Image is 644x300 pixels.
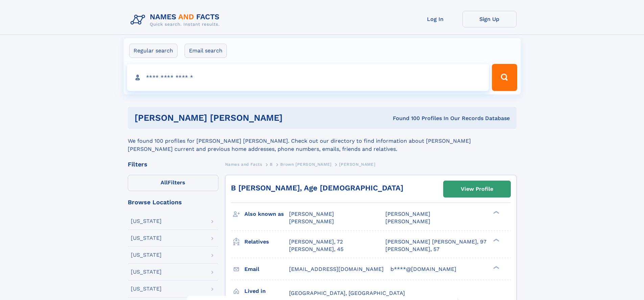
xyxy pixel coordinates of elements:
a: [PERSON_NAME], 57 [385,246,439,253]
span: [EMAIL_ADDRESS][DOMAIN_NAME] [289,266,384,272]
span: [PERSON_NAME] [289,211,334,217]
h3: Relatives [244,236,289,248]
img: Logo Names and Facts [128,11,225,29]
button: Search Button [492,64,517,91]
a: View Profile [444,181,510,197]
span: [GEOGRAPHIC_DATA], [GEOGRAPHIC_DATA] [289,290,405,296]
h3: Also known as [244,208,289,220]
div: ❯ [492,238,500,242]
div: We found 100 profiles for [PERSON_NAME] [PERSON_NAME]. Check out our directory to find informatio... [128,129,517,153]
h3: Email [244,263,289,275]
input: search input [127,64,489,91]
div: Browse Locations [128,199,218,205]
div: View Profile [461,181,493,197]
div: [US_STATE] [131,286,162,292]
span: Brown [PERSON_NAME] [280,162,331,167]
div: Filters [128,161,218,167]
a: B [270,160,273,168]
a: Sign Up [462,11,517,27]
span: [PERSON_NAME] [339,162,375,167]
span: [PERSON_NAME] [289,218,334,225]
span: [PERSON_NAME] [385,218,430,225]
a: [PERSON_NAME] [PERSON_NAME], 97 [385,238,486,246]
div: [US_STATE] [131,269,162,275]
div: [US_STATE] [131,252,162,258]
label: Regular search [129,44,177,58]
a: Names and Facts [225,160,262,168]
label: Email search [185,44,227,58]
label: Filters [128,175,218,191]
a: Brown [PERSON_NAME] [280,160,331,168]
span: B [270,162,273,167]
div: [US_STATE] [131,235,162,241]
h3: Lived in [244,285,289,297]
div: [US_STATE] [131,218,162,224]
span: All [161,179,168,186]
div: ❯ [492,265,500,270]
h1: [PERSON_NAME] [PERSON_NAME] [135,114,338,122]
a: [PERSON_NAME], 72 [289,238,343,246]
div: ❯ [492,210,500,215]
span: [PERSON_NAME] [385,211,430,217]
a: Log In [408,11,462,27]
a: B [PERSON_NAME], Age [DEMOGRAPHIC_DATA] [231,184,403,192]
a: [PERSON_NAME], 45 [289,246,343,253]
div: Found 100 Profiles In Our Records Database [338,115,510,122]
